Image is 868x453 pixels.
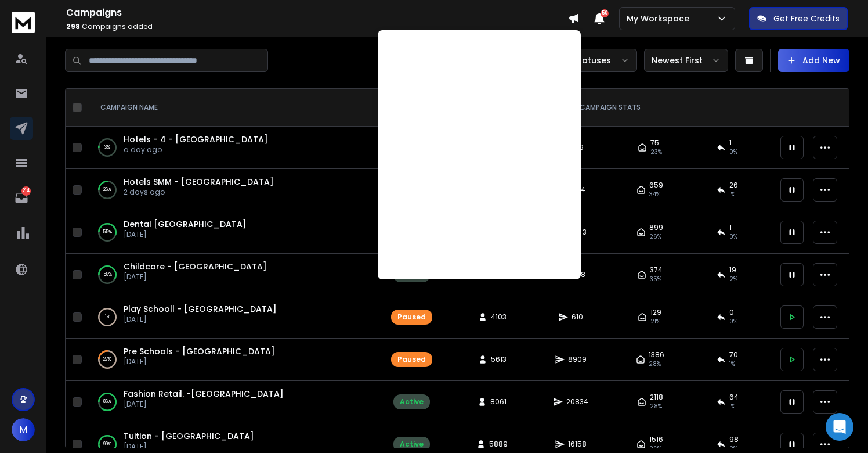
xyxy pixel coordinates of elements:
span: 19 [729,265,736,275]
a: Pre Schools - [GEOGRAPHIC_DATA] [124,346,275,357]
span: 20834 [566,397,588,407]
td: 55%Dental [GEOGRAPHIC_DATA][DATE] [86,211,377,254]
span: 26 % [649,232,661,242]
img: logo [12,12,35,33]
div: Active [400,440,424,449]
span: 659 [649,181,663,190]
p: 2 days ago [124,188,274,197]
span: 16158 [568,440,587,449]
span: 34 % [649,190,660,199]
button: Get Free Credits [749,7,848,30]
p: 214 [21,186,31,196]
span: 23 % [650,148,662,157]
p: My Workspace [627,13,694,24]
span: 70 [729,350,738,359]
span: 8909 [568,355,587,364]
h1: Campaigns [66,6,568,20]
a: Tuition - [GEOGRAPHIC_DATA] [124,430,254,442]
span: 1 [729,223,732,232]
th: CAMPAIGN STATS [446,89,773,127]
p: 3 % [104,142,110,153]
a: Hotels - 4 - [GEOGRAPHIC_DATA] [124,134,268,145]
span: 28 % [650,402,662,411]
p: 58 % [103,269,112,281]
p: All Statuses [561,55,611,66]
div: Active [400,397,424,407]
span: 4103 [491,312,507,322]
p: [DATE] [124,442,254,451]
p: [DATE] [124,357,275,366]
p: [DATE] [124,230,247,239]
span: 75 [650,138,659,148]
span: 298 [66,21,80,31]
p: [DATE] [124,272,267,282]
td: 58%Childcare - [GEOGRAPHIC_DATA][DATE] [86,254,377,296]
span: 129 [650,308,661,317]
a: Hotels SMM - [GEOGRAPHIC_DATA] [124,176,274,188]
td: 86%Fashion Retail. -[GEOGRAPHIC_DATA][DATE] [86,381,377,423]
p: 86 % [103,396,111,408]
span: 1 [729,138,732,148]
a: 214 [10,186,33,210]
button: M [12,418,35,441]
p: [DATE] [124,315,277,324]
p: Get Free Credits [773,13,840,24]
span: 899 [649,223,663,232]
a: Dental [GEOGRAPHIC_DATA] [124,218,247,230]
div: Paused [397,355,426,364]
a: Childcare - [GEOGRAPHIC_DATA] [124,261,267,272]
p: 55 % [103,227,112,238]
span: 2118 [650,393,663,402]
p: 99 % [103,438,111,450]
span: 374 [650,265,663,275]
td: 27%Pre Schools - [GEOGRAPHIC_DATA][DATE] [86,339,377,381]
a: Play Schooll - [GEOGRAPHIC_DATA] [124,303,277,315]
span: 28 % [649,359,661,369]
span: 8061 [490,397,507,407]
span: 0 % [729,317,737,326]
th: CAMPAIGN NAME [86,89,377,127]
a: Fashion Retail. -[GEOGRAPHIC_DATA] [124,388,284,400]
span: 2 % [729,275,737,284]
span: 0 % [729,148,737,157]
button: Newest First [644,49,728,72]
span: 1 % [729,359,735,369]
span: 64 [729,393,739,402]
span: 50 [601,9,609,17]
p: 1 % [105,311,110,323]
span: 1 % [729,402,735,411]
td: 1%Play Schooll - [GEOGRAPHIC_DATA][DATE] [86,296,377,339]
button: Add New [778,49,849,72]
span: 1516 [649,435,663,444]
div: Open Intercom Messenger [826,413,853,441]
span: 5613 [491,355,507,364]
span: 26 [729,181,738,190]
p: [DATE] [124,400,284,409]
td: 26%Hotels SMM - [GEOGRAPHIC_DATA]2 days ago [86,169,377,211]
th: STATUS [377,89,446,127]
p: a day ago [124,145,268,154]
span: 0 % [729,232,737,242]
p: 26 % [103,184,111,196]
p: Campaigns added [66,22,568,31]
div: Paused [397,312,426,322]
span: 1 % [729,190,735,199]
span: 21 % [650,317,660,326]
span: 98 [729,435,739,444]
span: 5889 [489,440,508,449]
span: 35 % [650,275,661,284]
p: 27 % [103,354,111,365]
td: 3%Hotels - 4 - [GEOGRAPHIC_DATA]a day ago [86,127,377,169]
span: 610 [572,312,583,322]
span: 0 [729,308,734,317]
span: 1386 [649,350,664,359]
